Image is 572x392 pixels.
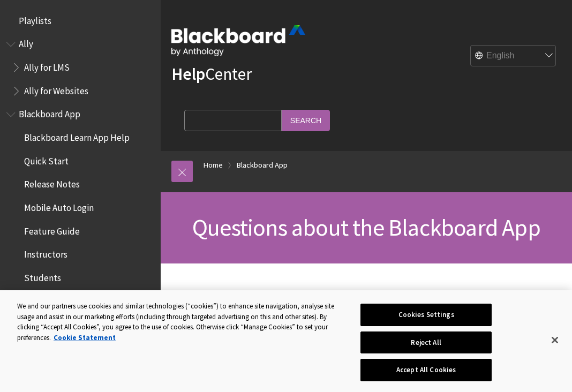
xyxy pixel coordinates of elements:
[24,58,70,73] span: Ally for LMS
[19,35,33,50] span: Ally
[6,12,154,30] nav: Book outline for Playlists
[171,25,305,56] img: Blackboard by Anthology
[282,110,330,131] input: Search
[171,63,205,85] strong: Help
[54,333,116,342] a: More information about your privacy, opens in a new tab
[204,159,223,172] a: Home
[237,159,288,172] a: Blackboard App
[17,301,343,343] div: We and our partners use cookies and similar technologies (“cookies”) to enhance site navigation, ...
[171,63,252,85] a: HelpCenter
[360,359,492,381] button: Accept All Cookies
[6,35,154,100] nav: Book outline for Anthology Ally Help
[24,246,67,260] span: Instructors
[19,12,51,26] span: Playlists
[192,213,540,242] span: Questions about the Blackboard App
[360,331,492,354] button: Reject All
[24,269,61,283] span: Students
[360,304,492,326] button: Cookies Settings
[19,105,80,120] span: Blackboard App
[24,199,94,213] span: Mobile Auto Login
[471,46,556,67] select: Site Language Selector
[24,222,80,237] span: Feature Guide
[543,328,567,352] button: Close
[24,82,88,96] span: Ally for Websites
[24,176,80,190] span: Release Notes
[24,152,69,167] span: Quick Start
[24,129,130,143] span: Blackboard Learn App Help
